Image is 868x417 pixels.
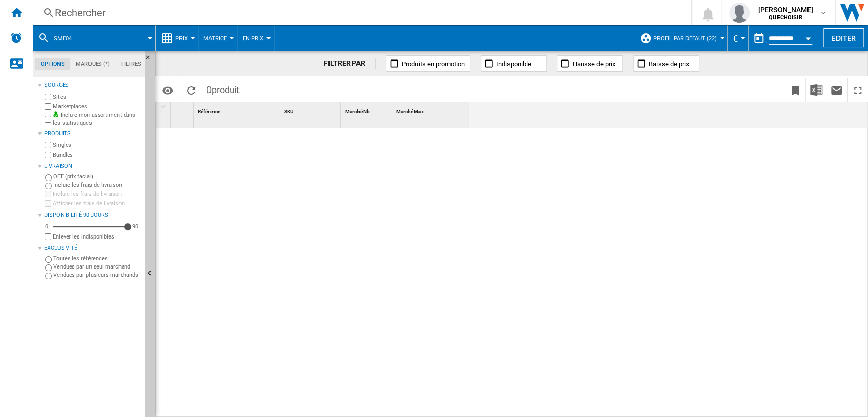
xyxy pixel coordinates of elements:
input: Inclure mon assortiment dans les statistiques [45,113,51,126]
label: Enlever les indisponibles [53,233,141,241]
button: Télécharger au format Excel [806,78,826,102]
div: 0 [43,223,51,230]
input: Marketplaces [45,103,51,110]
md-menu: Currency [728,25,749,51]
span: Hausse de prix [573,60,615,68]
button: Produits en promotion [386,55,470,72]
md-tab-item: Filtres [115,58,147,70]
div: Exclusivité [44,244,141,252]
div: FILTRER PAR [324,58,376,69]
span: Produits en promotion [402,60,465,68]
button: Options [158,81,178,99]
div: Prix [161,25,193,51]
img: excel-24x24.png [810,84,822,96]
span: SKU [284,109,294,114]
span: Marché Max [396,109,424,114]
span: € [733,33,738,44]
button: Prix [175,25,193,51]
md-tab-item: Options [35,58,70,70]
span: Matrice [203,35,227,42]
span: Prix [175,35,188,42]
label: Afficher les frais de livraison [53,200,141,207]
div: 90 [130,223,141,230]
button: € [733,25,743,51]
button: En Prix [243,25,268,51]
img: alerts-logo.svg [10,32,22,44]
div: SMF04 [38,25,150,51]
input: Sites [45,94,51,100]
label: Inclure les frais de livraison [53,190,141,198]
input: Afficher les frais de livraison [45,200,51,207]
label: Marketplaces [53,103,141,110]
div: Sort None [173,102,193,118]
input: Inclure les frais de livraison [45,183,52,189]
input: OFF (prix facial) [45,174,52,181]
label: OFF (prix facial) [53,173,141,181]
button: Indisponible [481,55,547,72]
div: Référence Sort None [196,102,280,118]
button: Créer un favoris [785,78,805,102]
label: Toutes les références [53,255,141,262]
label: Vendues par un seul marchand [53,263,141,271]
img: mysite-bg-18x18.png [53,111,59,117]
input: Vendues par un seul marchand [45,264,52,271]
span: Baisse de prix [649,60,689,68]
div: Disponibilité 90 Jours [44,211,141,219]
span: Indisponible [496,60,531,68]
button: Open calendar [799,27,817,46]
b: QUECHOISIR [769,14,802,21]
div: Rechercher [55,6,665,20]
div: Profil par défaut (22) [640,25,722,51]
input: Afficher les frais de livraison [45,233,51,240]
span: 0 [201,78,245,99]
span: SMF04 [54,35,72,42]
button: Matrice [203,25,232,51]
div: Sources [44,81,141,90]
input: Singles [45,142,51,148]
md-tab-item: Marques (*) [70,58,115,70]
img: profile.jpg [729,3,750,23]
span: Référence [198,109,220,114]
button: Baisse de prix [633,55,699,72]
div: Sort None [282,102,341,118]
button: Hausse de prix [557,55,623,72]
div: Sort None [196,102,280,118]
div: Livraison [44,162,141,170]
div: Produits [44,130,141,138]
label: Bundles [53,151,141,159]
span: Profil par défaut (22) [653,35,717,42]
label: Sites [53,93,141,101]
div: Sort None [394,102,468,118]
div: Marché Max Sort None [394,102,468,118]
div: Sort None [343,102,392,118]
button: Envoyer ce rapport par email [826,78,847,102]
label: Singles [53,141,141,149]
span: produit [212,84,240,95]
input: Toutes les références [45,256,52,263]
div: Marché Nb Sort None [343,102,392,118]
input: Bundles [45,152,51,158]
input: Vendues par plusieurs marchands [45,273,52,279]
button: Recharger [181,78,201,102]
label: Inclure mon assortiment dans les statistiques [53,111,141,127]
label: Inclure les frais de livraison [53,181,141,189]
md-slider: Disponibilité [53,222,128,232]
label: Vendues par plusieurs marchands [53,271,141,279]
span: [PERSON_NAME] [758,5,813,15]
input: Inclure les frais de livraison [45,191,51,197]
span: En Prix [243,35,263,42]
button: Editer [823,28,864,47]
button: md-calendar [749,28,769,48]
button: SMF04 [54,25,82,51]
button: Masquer [145,51,157,69]
button: Plein écran [848,78,868,102]
button: Profil par défaut (22) [653,25,722,51]
span: Marché Nb [345,109,370,114]
div: SKU Sort None [282,102,341,118]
